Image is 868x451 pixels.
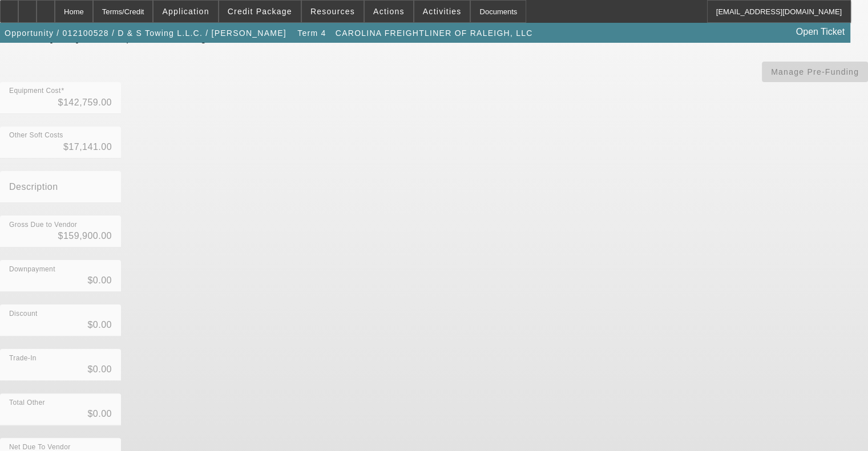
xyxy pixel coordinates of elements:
[365,1,413,22] button: Actions
[162,7,209,16] span: Application
[9,87,61,95] mat-label: Equipment Cost
[228,7,292,16] span: Credit Package
[219,1,301,22] button: Credit Package
[310,7,355,16] span: Resources
[9,265,55,273] mat-label: Downpayment
[9,310,38,317] mat-label: Discount
[9,443,71,450] mat-label: Net Due To Vendor
[333,23,536,43] button: CAROLINA FREIGHTLINER OF RALEIGH, LLC
[373,7,405,16] span: Actions
[293,23,330,43] button: Term 4
[302,1,364,22] button: Resources
[9,399,45,406] mat-label: Total Other
[9,354,37,361] mat-label: Trade-In
[9,182,58,192] mat-label: Description
[414,1,470,22] button: Activities
[154,1,217,22] button: Application
[9,132,63,139] mat-label: Other Soft Costs
[423,7,462,16] span: Activities
[336,29,533,38] span: CAROLINA FREIGHTLINER OF RALEIGH, LLC
[9,221,77,228] mat-label: Gross Due to Vendor
[297,29,326,38] span: Term 4
[792,22,849,42] a: Open Ticket
[5,29,286,38] span: Opportunity / 012100528 / D & S Towing L.L.C. / [PERSON_NAME]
